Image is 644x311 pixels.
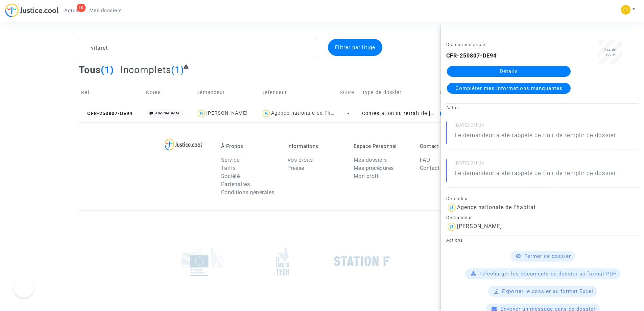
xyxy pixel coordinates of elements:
[455,169,616,181] p: Le demandeur a été rappelé de finir de remplir ce dossier
[221,165,236,171] a: Tarifs
[354,165,394,171] a: Mes procédures
[287,157,313,163] a: Vos droits
[287,165,304,171] a: Presse
[182,247,224,276] img: europe_commision.png
[455,160,639,169] small: [DATE] 21h24
[221,189,275,196] a: Conditions générales
[420,157,430,163] a: FAQ
[457,223,502,229] div: [PERSON_NAME]
[621,5,630,15] img: 84a266a8493598cb3cce1313e02c3431
[155,111,180,115] i: aucune note
[455,122,639,131] small: [DATE] 21h24
[335,44,375,50] span: Filtrer par litige
[446,202,457,213] img: icon-user.svg
[276,247,289,276] img: french_tech.png
[524,253,571,259] span: Fermer ce dossier
[77,4,86,12] div: 1K
[221,181,250,187] a: Partenaires
[79,64,101,75] span: Tous
[604,48,616,56] span: Pas de score
[171,64,184,75] span: (1)
[446,221,457,232] img: icon-user.svg
[221,157,240,163] a: Service
[64,7,78,14] span: Actus
[206,110,248,116] div: [PERSON_NAME]
[59,5,84,16] a: 1KActus
[14,277,34,297] iframe: Help Scout Beacon - Open
[360,81,438,105] td: Type de dossier
[479,271,616,277] span: Télécharger les documents du dossier au format PDF
[271,110,345,116] div: Agence nationale de l'habitat
[440,109,485,118] div: Mise en demeure
[81,111,133,116] span: CFR-250807-DE94
[89,7,122,14] span: Mes dossiers
[221,173,240,179] a: Société
[120,64,171,75] span: Incomplets
[84,5,127,16] a: Mes dossiers
[354,173,380,179] a: Mon profil
[221,143,277,149] p: À Propos
[194,81,259,105] td: Demandeur
[446,215,472,220] small: Demandeur
[79,81,144,105] td: Réf.
[420,165,440,171] a: Contact
[420,143,476,149] p: Contact
[438,81,495,105] td: Phase
[348,111,349,116] span: -
[446,196,469,201] small: Défendeur
[455,131,616,143] p: Le demandeur a été rappelé de finir de remplir ce dossier
[334,256,390,266] img: stationf.png
[261,109,271,118] img: icon-user.svg
[455,85,563,91] span: Compléter mes informations manquantes
[354,157,387,163] a: Mes dossiers
[447,66,571,77] a: Détails
[446,105,459,110] small: Actus
[457,204,536,210] div: Agence nationale de l'habitat
[287,143,343,149] p: Informations
[446,52,497,59] b: CFR-250807-DE94
[502,288,593,294] span: Exporter le dossier au format Excel
[5,3,59,17] img: jc-logo.svg
[259,81,337,105] td: Defendeur
[165,138,202,151] img: logo-lg.svg
[144,81,194,105] td: Notes
[337,81,360,105] td: Score
[101,64,114,75] span: (1)
[446,42,487,47] small: Dossier incomplet
[196,109,206,118] img: icon-user.svg
[446,238,463,243] small: Actions
[360,105,438,123] td: Contestation du retrait de [PERSON_NAME] par l'ANAH (mandataire)
[354,143,410,149] p: Espace Personnel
